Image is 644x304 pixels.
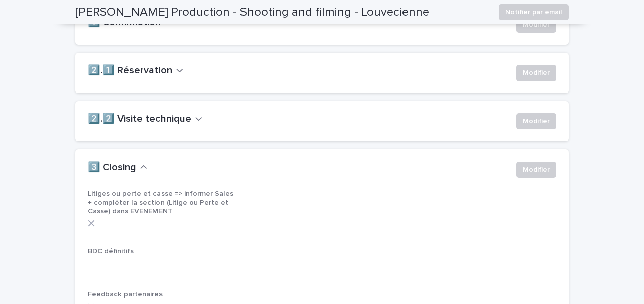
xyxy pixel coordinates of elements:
h2: 3️⃣ Closing [88,162,136,174]
button: 2️⃣.1️⃣ Réservation [88,65,183,77]
button: 2️⃣.2️⃣ Visite technique [88,113,202,125]
span: Modifier [523,116,550,126]
button: Modifier [516,162,556,178]
button: Modifier [516,17,556,33]
button: 3️⃣ Closing [88,162,147,174]
button: Modifier [516,113,556,129]
span: Notifier par email [505,7,562,17]
span: BDC définitifs [88,248,134,255]
span: Feedback partenaires [88,291,163,298]
p: - [88,260,556,270]
h2: 2️⃣.1️⃣ Réservation [88,65,172,77]
button: Notifier par email [499,4,569,20]
span: Modifier [523,68,550,78]
h2: 2️⃣.2️⃣ Visite technique [88,113,191,125]
span: Modifier [523,20,550,30]
span: Modifier [523,165,550,175]
span: Litiges ou perte et casse => informer Sales + compléter la section (Litige ou Perte et Casse) dan... [88,190,233,215]
h2: [PERSON_NAME] Production - Shooting and filming - Louvecienne [75,5,429,20]
button: Modifier [516,65,556,81]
